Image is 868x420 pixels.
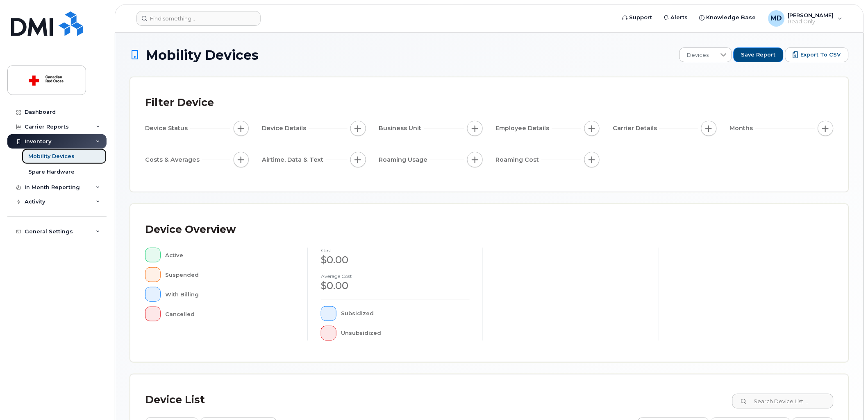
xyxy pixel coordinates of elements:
[145,92,214,113] div: Filter Device
[379,124,424,133] span: Business Unit
[741,51,776,59] span: Save Report
[734,47,784,62] button: Save Report
[341,306,470,321] div: Subsidized
[321,253,470,267] div: $0.00
[145,389,205,411] div: Device List
[145,156,202,164] span: Costs & Averages
[613,124,659,133] span: Carrier Details
[166,267,295,282] div: Suspended
[145,124,190,133] span: Device Status
[262,156,326,164] span: Airtime, Data & Text
[321,279,470,293] div: $0.00
[341,326,470,341] div: Unsubsidized
[732,394,834,409] input: Search Device List ...
[145,48,259,62] span: Mobility Devices
[496,124,552,133] span: Employee Details
[379,156,430,164] span: Roaming Usage
[785,47,849,62] button: Export to CSV
[730,124,756,133] span: Months
[166,287,295,302] div: With Billing
[262,124,309,133] span: Device Details
[145,219,236,240] div: Device Overview
[321,248,470,253] h4: cost
[321,273,470,279] h4: Average cost
[680,48,716,63] span: Devices
[801,51,841,59] span: Export to CSV
[166,307,295,321] div: Cancelled
[496,156,542,164] span: Roaming Cost
[166,248,295,262] div: Active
